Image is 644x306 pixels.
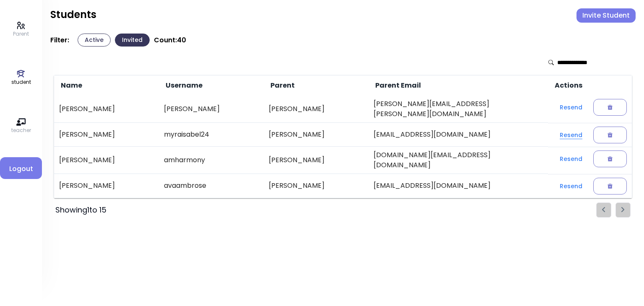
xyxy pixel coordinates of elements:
a: Parent [13,21,29,38]
td: [PERSON_NAME] [54,147,159,174]
span: Logout [7,164,35,174]
button: Resend [553,151,589,166]
span: Parent Email [374,80,421,91]
td: [PERSON_NAME] [264,174,369,198]
button: Invite Student [576,8,636,23]
td: [PERSON_NAME] [54,96,159,123]
td: [PERSON_NAME] [54,174,159,198]
td: [PERSON_NAME] [159,96,264,123]
button: Resend [553,127,589,143]
button: Active [78,34,111,47]
td: [PERSON_NAME] [54,123,159,147]
span: Parent [269,80,295,91]
span: Actions [553,80,582,91]
a: student [11,69,31,86]
td: [PERSON_NAME] [264,123,369,147]
button: Invited [115,34,150,47]
a: teacher [11,117,31,134]
p: Filter: [50,36,69,44]
span: Name [59,80,82,91]
h2: Students [50,8,96,21]
button: Resend [553,179,589,194]
span: Username [164,80,203,91]
ul: Pagination [596,202,631,218]
button: Resend [553,100,589,115]
div: Showing 1 to 15 [55,204,106,216]
td: [PERSON_NAME] [264,147,369,174]
p: student [11,78,31,86]
td: [EMAIL_ADDRESS][DOMAIN_NAME] [369,174,548,198]
td: [PERSON_NAME] [264,96,369,123]
td: [EMAIL_ADDRESS][DOMAIN_NAME] [369,123,548,147]
td: [PERSON_NAME][EMAIL_ADDRESS][PERSON_NAME][DOMAIN_NAME] [369,96,548,123]
td: avaambrose [159,174,264,198]
td: [DOMAIN_NAME][EMAIL_ADDRESS][DOMAIN_NAME] [369,147,548,174]
p: Count: 40 [154,36,186,44]
p: Parent [13,30,29,38]
p: teacher [11,127,31,134]
td: amharmony [159,147,264,174]
td: myraisabel24 [159,123,264,147]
